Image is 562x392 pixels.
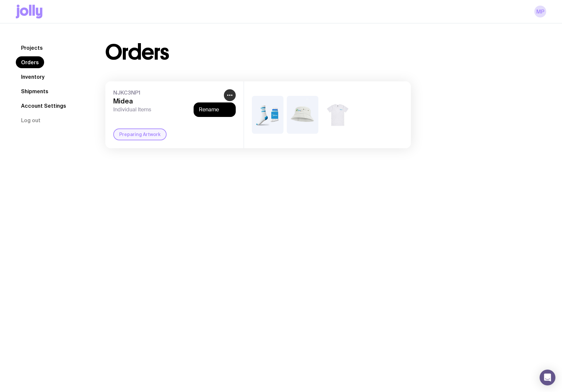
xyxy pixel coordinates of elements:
[540,370,555,385] div: Open Intercom Messenger
[16,114,46,126] button: Log out
[113,106,221,113] span: Individual Items
[113,97,221,105] h3: Midea
[534,6,546,17] a: MP
[199,106,230,113] button: Rename
[16,71,50,83] a: Inventory
[16,85,54,97] a: Shipments
[16,42,48,54] a: Projects
[105,42,169,63] h1: Orders
[16,100,71,112] a: Account Settings
[113,89,221,96] span: NJKC3NP1
[113,128,167,140] div: Preparing Artwork
[16,56,44,68] a: Orders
